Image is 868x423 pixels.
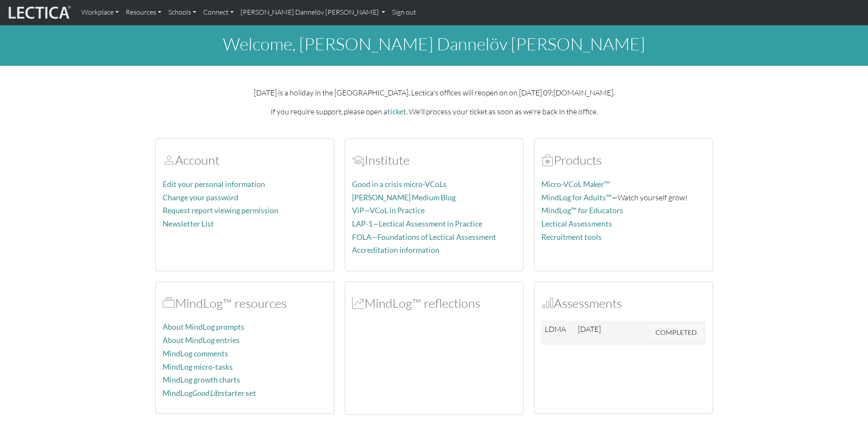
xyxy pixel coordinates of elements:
[6,4,71,21] img: lecticalive
[192,389,221,398] i: Good Life
[352,233,496,242] a: FOLA—Foundations of Lectical Assessment
[163,153,327,168] h2: Account
[122,3,165,21] a: Resources
[352,152,364,168] span: Account
[163,193,238,202] a: Change your password
[389,3,420,21] a: Sign out
[352,219,482,228] a: LAP-1—Lectical Assessment in Practice
[541,219,612,228] a: Lectical Assessments
[541,193,612,202] a: MindLog for Adults™
[541,153,706,168] h2: Products
[155,105,713,118] p: If you require support, please open a . We'll process your ticket as soon as we're back in the of...
[163,375,240,384] a: MindLog growth charts
[155,86,713,98] p: [DATE] is a holiday in the [GEOGRAPHIC_DATA]. Lectica's offices will reopen on on [DATE] 09:[DOMA...
[163,219,214,228] a: Newsletter List
[352,296,516,311] h2: MindLog™ reflections
[541,206,623,215] a: MindLog™ for Educators
[163,349,228,358] a: MindLog comments
[541,295,554,311] span: Assessments
[163,152,175,168] span: Account
[541,321,575,344] td: LDMA
[352,153,516,168] h2: Institute
[541,296,706,311] h2: Assessments
[352,245,439,254] a: Accreditation information
[163,362,233,371] a: MindLog micro-tasks
[163,295,175,311] span: MindLog™ resources
[163,206,278,215] a: Request report viewing permission
[541,191,706,204] p: —Watch yourself grow!
[237,3,389,21] a: [PERSON_NAME] Dannelöv [PERSON_NAME]
[352,193,456,202] a: [PERSON_NAME] Medium Blog
[165,3,200,21] a: Schools
[163,296,327,311] h2: MindLog™ resources
[352,206,425,215] a: ViP—VCoL in Practice
[78,3,122,21] a: Workplace
[352,295,364,311] span: MindLog
[200,3,237,21] a: Connect
[541,180,610,189] a: Micro-VCoL Maker™
[163,389,256,398] a: MindLogGood Lifestarter set
[163,336,240,345] a: About MindLog entries
[578,324,601,334] span: [DATE]
[541,233,602,242] a: Recruitment tools
[163,322,244,331] a: About MindLog prompts
[352,180,447,189] a: Good in a crisis micro-VCoLs
[541,152,554,168] span: Products
[163,180,265,189] a: Edit your personal information
[387,107,406,116] a: ticket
